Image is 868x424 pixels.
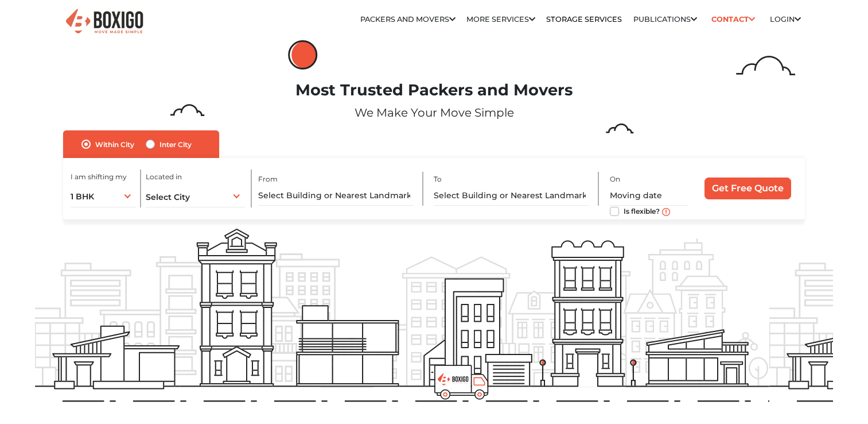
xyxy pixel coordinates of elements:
label: Within City [95,137,134,151]
label: On [610,174,620,184]
a: Storage Services [546,15,622,24]
input: Select Building or Nearest Landmark [434,186,589,206]
label: Inter City [159,137,192,151]
img: Boxigo [64,7,145,36]
a: Publications [633,15,697,24]
p: We Make Your Move Simple [35,104,834,121]
input: Get Free Quote [704,178,791,199]
label: From [258,174,278,184]
a: More services [466,15,535,24]
label: To [434,174,442,184]
img: move_date_info [662,208,670,216]
span: 1 BHK [71,191,94,202]
span: Select City [146,192,190,202]
a: Contact [708,10,759,28]
input: Moving date [610,186,688,206]
label: Located in [146,172,182,182]
label: I am shifting my [71,172,127,182]
input: Select Building or Nearest Landmark [258,186,413,206]
img: boxigo_prackers_and_movers_truck [434,365,489,400]
a: Login [770,15,801,24]
h1: Most Trusted Packers and Movers [35,81,834,100]
a: Packers and Movers [360,15,456,24]
label: Is flexible? [624,205,660,217]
